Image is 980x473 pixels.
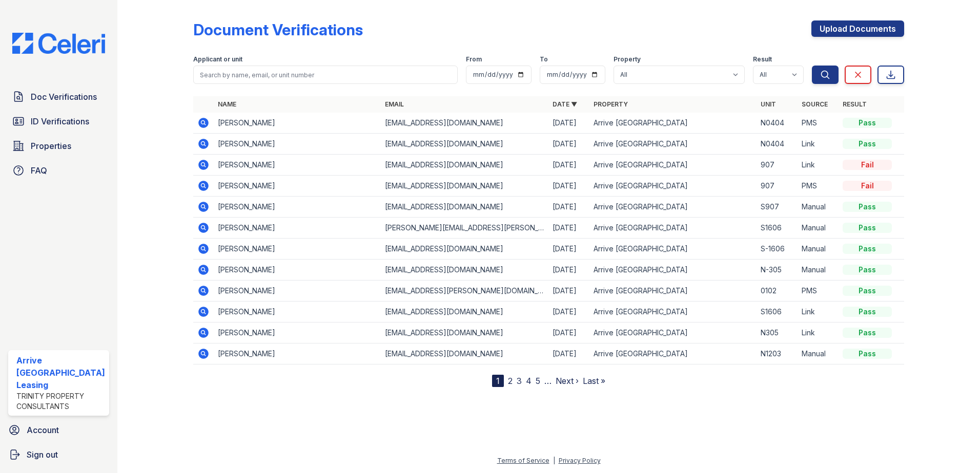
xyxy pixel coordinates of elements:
a: ID Verifications [8,111,109,132]
div: Pass [843,139,892,149]
a: Name [218,100,236,108]
span: Account [27,424,59,436]
td: Arrive [GEOGRAPHIC_DATA] [589,302,757,322]
span: Properties [31,140,71,152]
label: Property [614,55,641,63]
td: N0404 [757,134,798,155]
td: 907 [757,155,798,176]
td: Manual [798,260,839,281]
td: [DATE] [548,134,589,155]
a: Properties [8,136,109,156]
td: Arrive [GEOGRAPHIC_DATA] [589,176,757,197]
td: [EMAIL_ADDRESS][DOMAIN_NAME] [381,155,548,176]
div: Pass [843,286,892,296]
td: PMS [798,113,839,134]
a: Date ▼ [553,100,577,108]
td: Manual [798,197,839,218]
td: [EMAIL_ADDRESS][PERSON_NAME][DOMAIN_NAME] [381,281,548,302]
td: [DATE] [548,176,589,197]
td: [EMAIL_ADDRESS][DOMAIN_NAME] [381,134,548,155]
div: Pass [843,223,892,233]
td: [DATE] [548,155,589,176]
td: [DATE] [548,260,589,281]
a: Source [802,100,828,108]
a: Sign out [4,444,113,465]
td: Manual [798,239,839,260]
span: Sign out [27,448,58,461]
div: Fail [843,160,892,170]
td: Manual [798,218,839,239]
td: [PERSON_NAME] [214,239,381,260]
td: [DATE] [548,218,589,239]
td: Arrive [GEOGRAPHIC_DATA] [589,260,757,281]
td: [EMAIL_ADDRESS][DOMAIN_NAME] [381,302,548,322]
td: [PERSON_NAME] [214,155,381,176]
td: [EMAIL_ADDRESS][DOMAIN_NAME] [381,113,548,134]
td: [PERSON_NAME] [214,176,381,197]
td: S907 [757,197,798,218]
td: [PERSON_NAME] [214,322,381,343]
td: Manual [798,343,839,364]
td: [DATE] [548,113,589,134]
td: [DATE] [548,302,589,322]
div: Pass [843,307,892,317]
a: Account [4,420,113,440]
a: Upload Documents [811,20,904,37]
div: Fail [843,181,892,191]
td: Link [798,322,839,343]
td: [EMAIL_ADDRESS][DOMAIN_NAME] [381,239,548,260]
td: Arrive [GEOGRAPHIC_DATA] [589,281,757,302]
div: Arrive [GEOGRAPHIC_DATA] Leasing [16,354,105,391]
div: 1 [492,375,504,387]
a: Last » [583,376,605,386]
td: N-305 [757,260,798,281]
td: [DATE] [548,197,589,218]
td: Arrive [GEOGRAPHIC_DATA] [589,134,757,155]
a: 5 [536,376,540,386]
td: 0102 [757,281,798,302]
a: Property [594,100,628,108]
label: Result [753,55,772,63]
td: [EMAIL_ADDRESS][DOMAIN_NAME] [381,260,548,281]
span: Doc Verifications [31,91,97,103]
a: Email [385,100,404,108]
td: [EMAIL_ADDRESS][DOMAIN_NAME] [381,197,548,218]
label: Applicant or unit [193,55,242,63]
input: Search by name, email, or unit number [193,66,458,84]
td: N305 [757,322,798,343]
td: [PERSON_NAME] [214,218,381,239]
td: [PERSON_NAME] [214,134,381,155]
label: To [540,55,548,63]
td: Link [798,302,839,322]
td: [PERSON_NAME] [214,113,381,134]
td: [PERSON_NAME] [214,302,381,322]
td: [EMAIL_ADDRESS][DOMAIN_NAME] [381,343,548,364]
a: 3 [517,376,522,386]
span: FAQ [31,164,47,177]
td: Arrive [GEOGRAPHIC_DATA] [589,218,757,239]
td: S-1606 [757,239,798,260]
img: CE_Logo_Blue-a8612792a0a2168367f1c8372b55b34899dd931a85d93a1a3d3e32e68fde9ad4.png [4,33,113,54]
td: [EMAIL_ADDRESS][DOMAIN_NAME] [381,322,548,343]
div: Trinity Property Consultants [16,391,105,412]
div: Pass [843,265,892,275]
div: Pass [843,202,892,212]
td: PMS [798,176,839,197]
td: [DATE] [548,239,589,260]
div: Pass [843,118,892,128]
div: Pass [843,349,892,359]
div: Pass [843,328,892,338]
td: Arrive [GEOGRAPHIC_DATA] [589,239,757,260]
a: Result [843,100,867,108]
div: Pass [843,244,892,254]
label: From [466,55,482,63]
td: [DATE] [548,322,589,343]
td: Arrive [GEOGRAPHIC_DATA] [589,155,757,176]
a: Privacy Policy [559,457,601,464]
a: FAQ [8,160,109,181]
td: Arrive [GEOGRAPHIC_DATA] [589,343,757,364]
td: [DATE] [548,343,589,364]
td: Arrive [GEOGRAPHIC_DATA] [589,322,757,343]
td: [PERSON_NAME] [214,260,381,281]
